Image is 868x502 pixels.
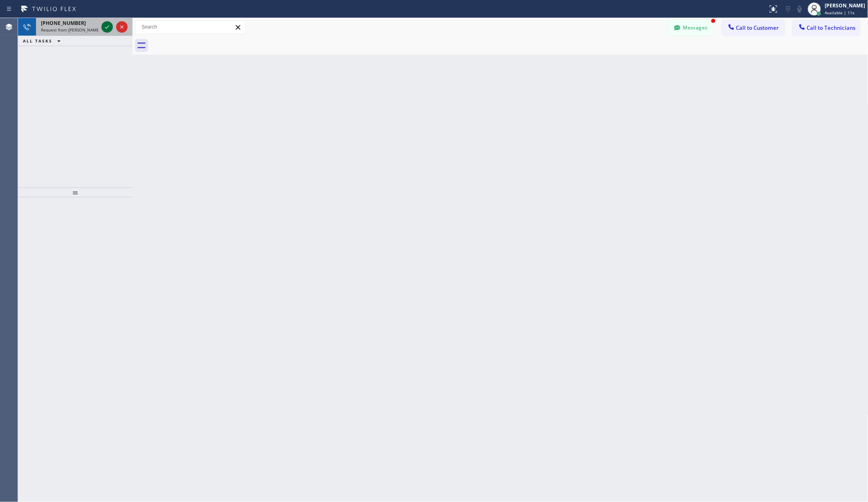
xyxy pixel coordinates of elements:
button: Messages [669,20,714,36]
input: Search [135,20,245,33]
button: Call to Customer [722,20,785,36]
button: Mute [794,3,805,15]
button: Reject [116,21,128,33]
button: Call to Technicians [793,20,860,36]
button: ALL TASKS [18,36,69,46]
span: Request from [PERSON_NAME] [PERSON_NAME] Dahil (direct) [41,27,160,33]
span: Call to Customer [736,24,779,31]
span: Call to Technicians [807,24,856,31]
span: Available | 11s [825,10,855,16]
span: [PHONE_NUMBER] [41,20,86,27]
span: ALL TASKS [23,38,52,44]
div: [PERSON_NAME] [825,2,866,9]
button: Accept [101,21,113,33]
